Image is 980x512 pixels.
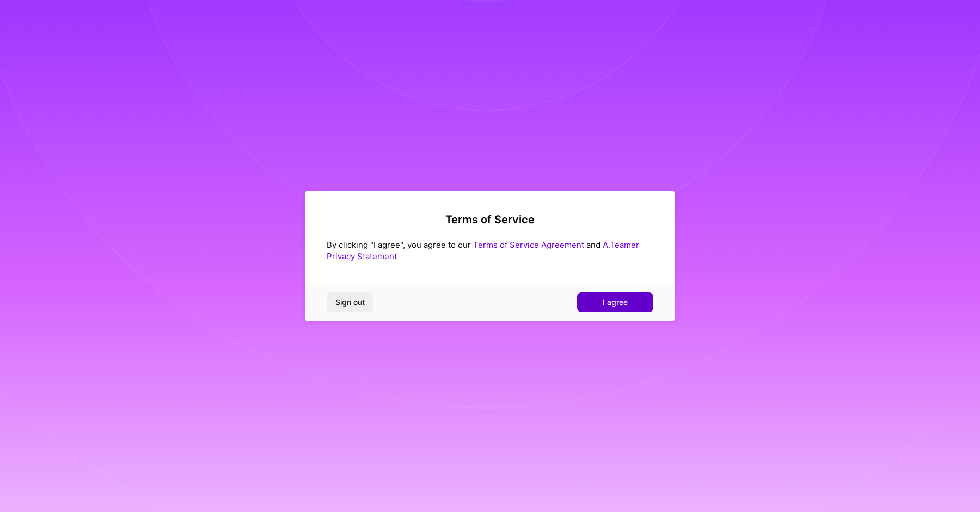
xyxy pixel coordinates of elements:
h2: Terms of Service [327,213,653,226]
a: Terms of Service Agreement [473,240,584,250]
span: I agree [603,297,628,308]
button: I agree [577,292,653,312]
div: By clicking "I agree", you agree to our and [327,239,653,262]
button: Sign out [327,292,373,312]
span: Sign out [335,297,365,308]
